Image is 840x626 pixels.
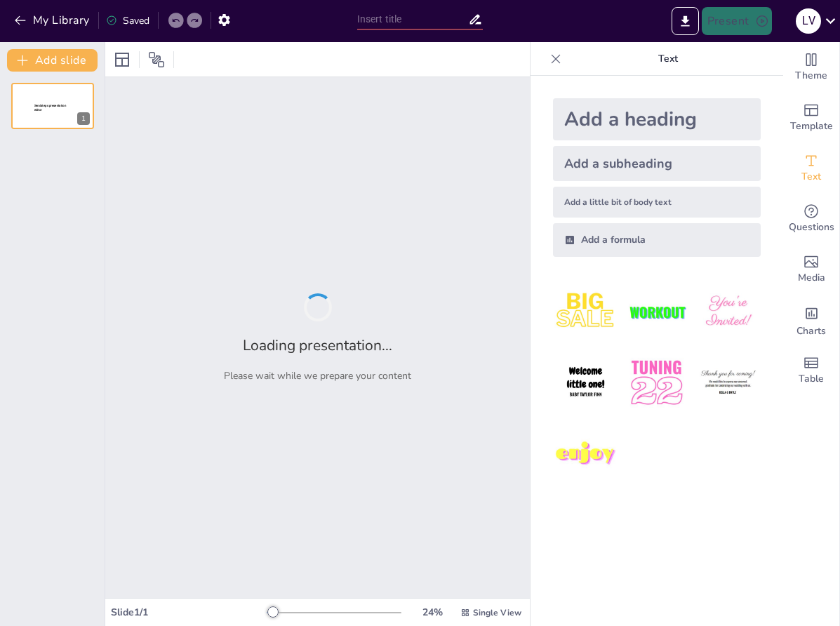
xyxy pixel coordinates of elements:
div: l v [796,8,821,34]
div: Add a table [783,345,839,396]
img: 4.jpeg [553,350,618,415]
img: 5.jpeg [624,350,689,415]
img: 2.jpeg [624,279,689,345]
span: Table [799,371,824,387]
span: Theme [795,68,827,84]
span: Single View [473,607,521,618]
button: Present [702,7,772,35]
div: Add a little bit of body text [553,187,761,218]
button: Export to PowerPoint [672,7,699,35]
span: Template [790,119,833,134]
div: Add ready made slides [783,93,839,143]
button: Add slide [7,49,98,72]
button: My Library [11,9,95,32]
span: Text [801,169,821,185]
div: Get real-time input from your audience [783,194,839,244]
div: Add text boxes [783,143,839,194]
p: Please wait while we prepare your content [224,369,411,382]
span: Media [798,270,825,286]
div: Add a subheading [553,146,761,181]
span: Questions [789,220,834,235]
div: Add a heading [553,98,761,140]
div: Slide 1 / 1 [111,606,267,619]
div: Layout [111,48,133,71]
input: Insert title [357,9,469,29]
p: Text [567,42,769,76]
button: l v [796,7,821,35]
div: Add charts and graphs [783,295,839,345]
div: 1 [11,83,94,129]
span: Position [148,51,165,68]
img: 1.jpeg [553,279,618,345]
h2: Loading presentation... [243,335,392,355]
div: Add images, graphics, shapes or video [783,244,839,295]
img: 6.jpeg [695,350,761,415]
div: Change the overall theme [783,42,839,93]
span: Sendsteps presentation editor [34,104,66,112]
span: Charts [796,324,826,339]
img: 3.jpeg [695,279,761,345]
div: 24 % [415,606,449,619]
div: Add a formula [553,223,761,257]
img: 7.jpeg [553,422,618,487]
div: Saved [106,14,149,27]
div: 1 [77,112,90,125]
